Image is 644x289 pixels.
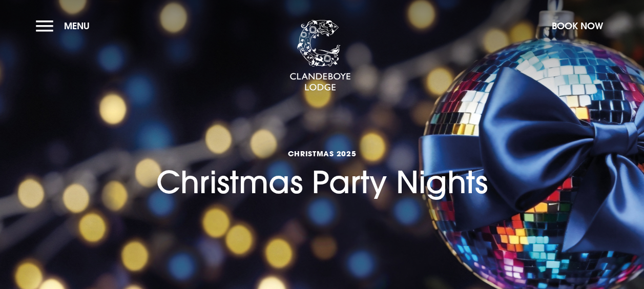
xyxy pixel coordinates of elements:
[547,15,608,37] button: Book Now
[289,20,351,92] img: Clandeboye Lodge
[156,149,488,158] span: Christmas 2025
[36,15,95,37] button: Menu
[64,20,90,32] span: Menu
[156,112,488,200] h1: Christmas Party Nights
